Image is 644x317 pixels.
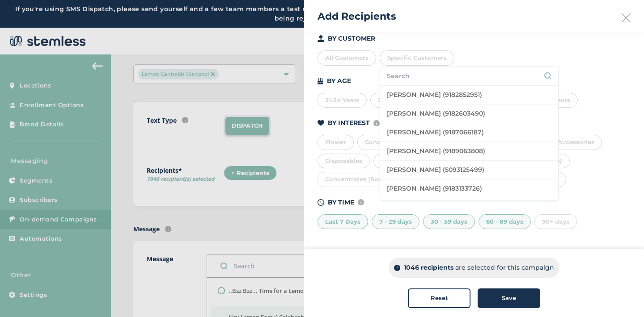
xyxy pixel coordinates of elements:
span: Reset [431,294,448,303]
p: BY AGE [327,76,351,86]
li: [PERSON_NAME] (9182603490) [380,104,558,123]
button: Save [478,288,540,308]
div: Flower [318,135,354,150]
img: icon-info-dark-48f6c5f3.svg [394,265,400,271]
div: 21-24 Years [318,93,367,108]
div: Concentrates (Rosin) [318,172,398,187]
div: All Customers [318,50,376,66]
li: [PERSON_NAME] (9182852951) [380,86,558,104]
li: [PERSON_NAME] (9183133726) [380,179,558,198]
p: BY INTEREST [328,118,370,128]
input: Search [387,71,551,81]
img: icon-time-dark-e6b1183b.svg [318,199,324,206]
button: Reset [408,288,470,308]
div: 30 - 59 days [423,214,475,229]
div: 60 - 89 days [479,214,531,229]
img: icon-info-236977d2.svg [373,120,380,126]
div: 90+ days [534,214,577,229]
div: 7 - 29 days [372,214,419,229]
img: icon-heart-dark-29e6356f.svg [318,120,324,126]
li: [PERSON_NAME] (9187066187) [380,123,558,142]
h2: Add Recipients [318,9,396,24]
div: 25-34 Years [370,93,421,108]
li: [PERSON_NAME] (9189063808) [380,142,558,161]
p: BY CUSTOMER [328,34,375,43]
span: Save [502,294,516,303]
li: [PERSON_NAME] (4054065234) [380,198,558,217]
iframe: Chat Widget [599,274,644,317]
p: are selected for this campaign [455,263,554,272]
p: 1046 recipients [404,263,453,272]
span: Specific Customers [387,54,447,61]
div: Cartridges [373,154,421,169]
img: icon-info-236977d2.svg [358,199,364,205]
p: BY TIME [328,198,354,207]
img: icon-person-dark-ced50e5f.svg [318,35,324,42]
img: icon-cake-93b2a7b5.svg [318,78,323,84]
li: [PERSON_NAME] (5093125499) [380,161,558,179]
div: Disposables [318,154,370,169]
div: Last 7 Days [318,214,368,229]
div: Concentrates [357,135,414,150]
div: Accessories [550,135,602,150]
